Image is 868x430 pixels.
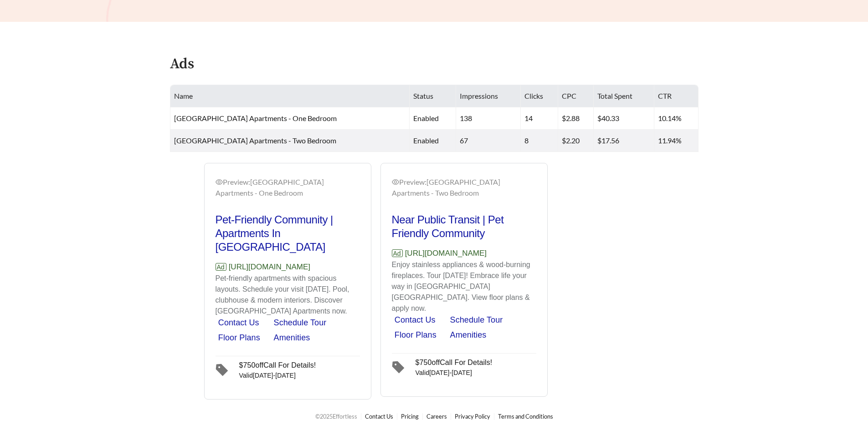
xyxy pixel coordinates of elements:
[456,85,521,107] th: Impressions
[395,315,436,324] a: Contact Us
[498,413,553,420] a: Terms and Conditions
[315,413,357,420] span: © 2025 Effortless
[426,413,447,420] a: Careers
[392,353,536,380] a: $750offCall For Details!Valid[DATE]-[DATE]
[416,366,493,376] div: Valid [DATE] - [DATE]
[521,107,558,130] td: 14
[216,358,236,382] span: tag
[450,315,503,324] a: Schedule Tour
[594,107,654,130] td: $40.33
[654,130,699,152] td: 11.94%
[392,178,399,186] span: eye
[392,259,536,314] p: Enjoy stainless appliances & wood-burning fireplaces. Tour [DATE]! Embrace life your way in [GEOG...
[216,178,223,186] span: eye
[410,85,457,107] th: Status
[395,330,437,339] a: Floor Plans
[216,261,360,273] p: [URL][DOMAIN_NAME]
[416,359,493,366] div: $ 750 off Call For Details!
[521,85,558,107] th: Clicks
[413,114,439,122] span: enabled
[658,91,672,100] span: CTR
[218,333,260,342] a: Floor Plans
[216,356,360,383] a: $750offCall For Details!Valid[DATE]-[DATE]
[654,107,699,130] td: 10.14%
[239,369,316,379] div: Valid [DATE] - [DATE]
[274,333,310,342] a: Amenities
[174,136,336,145] span: [GEOGRAPHIC_DATA] Apartments - Two Bedroom
[216,263,226,271] span: Ad
[170,85,410,107] th: Name
[401,413,419,420] a: Pricing
[392,213,536,240] h2: Near Public Transit | Pet Friendly Community
[365,413,393,420] a: Contact Us
[174,114,337,122] span: [GEOGRAPHIC_DATA] Apartments - One Bedroom
[456,107,521,130] td: 138
[455,413,490,420] a: Privacy Policy
[450,330,487,339] a: Amenities
[274,318,327,327] a: Schedule Tour
[456,130,521,152] td: 67
[239,362,316,369] div: $ 750 off Call For Details!
[413,136,439,145] span: enabled
[594,85,654,107] th: Total Spent
[392,177,536,198] div: Preview: [GEOGRAPHIC_DATA] Apartments - Two Bedroom
[392,248,536,259] p: [URL][DOMAIN_NAME]
[216,273,360,317] p: Pet-friendly apartments with spacious layouts. Schedule your visit [DATE]. Pool, clubhouse & mode...
[562,91,576,100] span: CPC
[521,130,558,152] td: 8
[594,130,654,152] td: $17.56
[216,213,360,254] h2: Pet-Friendly Community | Apartments In [GEOGRAPHIC_DATA]
[216,177,360,198] div: Preview: [GEOGRAPHIC_DATA] Apartments - One Bedroom
[392,355,412,379] span: tag
[170,56,194,72] h4: Ads
[392,249,403,257] span: Ad
[558,130,594,152] td: $2.20
[218,318,259,327] a: Contact Us
[558,107,594,130] td: $2.88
